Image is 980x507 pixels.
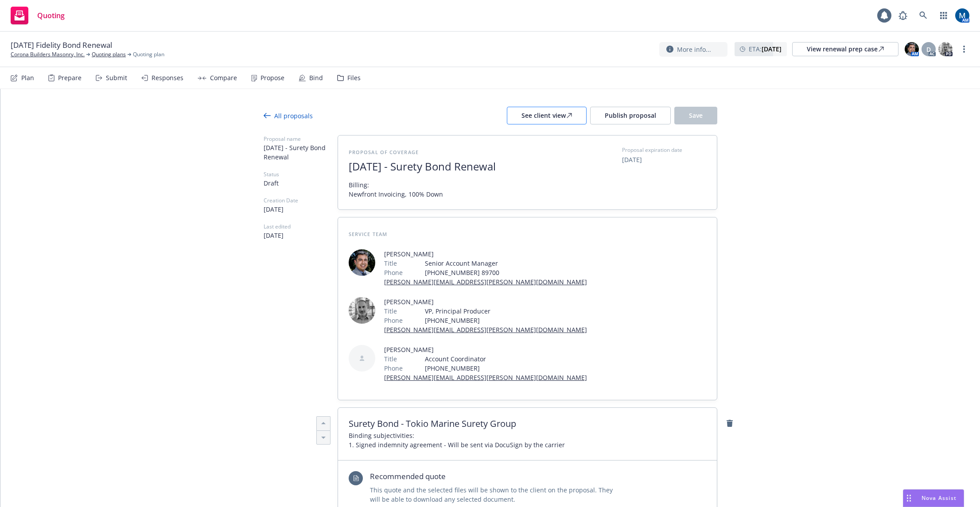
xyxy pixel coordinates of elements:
[905,42,919,56] img: photo
[309,74,323,81] div: Bind
[935,7,953,24] a: Switch app
[590,107,671,124] button: Publish proposal
[152,74,183,81] div: Responses
[370,485,622,504] span: This quote and the selected files will be shown to the client on the proposal. They will be able ...
[370,471,622,482] span: Recommended quote
[264,143,338,162] span: [DATE] - Surety Bond Renewal
[349,418,706,429] span: Surety Bond - Tokio Marine Surety Group
[264,111,313,120] div: All proposals
[21,74,34,81] div: Plan
[264,178,338,188] span: Draft
[384,345,587,354] span: [PERSON_NAME]
[674,107,717,124] button: Save
[807,43,884,56] div: View renewal prep case
[349,297,375,324] img: employee photo
[425,306,587,316] span: VP, Principal Producer
[264,135,338,143] span: Proposal name
[11,40,112,50] span: [DATE] Fidelity Bond Renewal
[92,50,126,58] a: Quoting plans
[264,197,338,205] span: Creation Date
[349,149,419,155] span: Proposal of coverage
[347,74,361,81] div: Files
[210,74,237,81] div: Compare
[622,146,682,154] span: Proposal expiration date
[914,7,932,24] a: Search
[349,249,375,276] img: employee photo
[261,74,284,81] div: Propose
[11,50,85,58] a: Corona Builders Masonry, Inc.
[792,42,898,56] a: View renewal prep case
[922,494,957,502] span: Nova Assist
[425,364,587,373] span: [PHONE_NUMBER]
[507,107,587,124] button: See client view
[762,45,782,53] strong: [DATE]
[959,44,969,54] a: more
[384,316,403,325] span: Phone
[349,431,565,449] span: Binding subjectivities: 1. Signed indemnity agreement - Will be sent via DocuSign by the carrier
[384,325,587,334] a: [PERSON_NAME][EMAIL_ADDRESS][PERSON_NAME][DOMAIN_NAME]
[425,268,587,277] span: [PHONE_NUMBER] 89700
[264,223,338,231] span: Last edited
[384,249,587,259] span: [PERSON_NAME]
[133,50,164,58] span: Quoting plan
[903,489,964,507] button: Nova Assist
[938,42,953,56] img: photo
[749,44,782,54] span: ETA :
[264,170,338,178] span: Status
[384,278,587,286] a: [PERSON_NAME][EMAIL_ADDRESS][PERSON_NAME][DOMAIN_NAME]
[659,42,727,57] button: More info...
[37,12,65,19] span: Quoting
[58,74,82,81] div: Prepare
[349,160,566,173] span: [DATE] - Surety Bond Renewal
[384,268,403,277] span: Phone
[384,354,397,364] span: Title
[903,490,914,507] div: Drag to move
[106,74,127,81] div: Submit
[384,306,397,316] span: Title
[689,111,703,120] span: Save
[425,259,587,268] span: Senior Account Manager
[926,45,931,54] span: D
[384,364,403,373] span: Phone
[264,205,338,214] span: [DATE]
[349,231,387,237] span: Service Team
[677,45,711,54] span: More info...
[264,231,338,240] span: [DATE]
[384,297,587,306] span: [PERSON_NAME]
[724,418,735,429] a: remove
[894,7,912,24] a: Report a Bug
[521,107,572,124] div: See client view
[425,354,587,364] span: Account Coordinator
[425,316,587,325] span: [PHONE_NUMBER]
[622,155,642,164] button: [DATE]
[7,3,68,28] a: Quoting
[384,259,397,268] span: Title
[384,373,587,382] a: [PERSON_NAME][EMAIL_ADDRESS][PERSON_NAME][DOMAIN_NAME]
[605,111,656,120] span: Publish proposal
[955,8,969,23] img: photo
[349,180,443,199] span: Billing: Newfront Invoicing, 100% Down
